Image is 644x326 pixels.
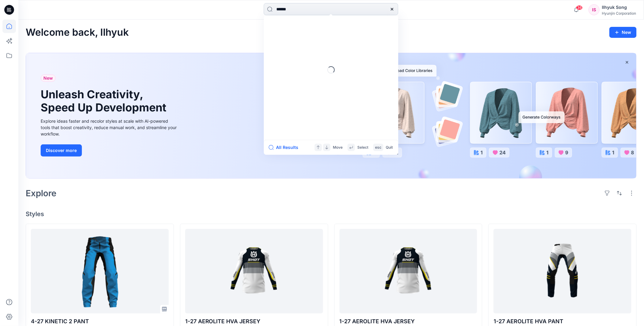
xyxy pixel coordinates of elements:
h2: Explore [26,188,57,198]
p: 1-27 AEROLITE HVA JERSEY [340,317,477,326]
a: 1-27 AEROLITE HVA PANT [494,229,631,313]
h4: Styles [26,210,637,218]
button: All Results [269,144,302,151]
a: 1-27 AEROLITE HVA JERSEY [340,229,477,313]
p: Select [357,144,368,151]
a: 4-27 KINETIC 2 PANT [31,229,169,313]
p: 1-27 AEROLITE HVA JERSEY [185,317,323,326]
p: esc [375,144,381,151]
button: Discover more [41,144,82,157]
span: New [43,74,53,82]
a: Discover more [41,144,178,157]
button: New [609,27,637,38]
h2: Welcome back, Ilhyuk [26,27,129,38]
div: Hyunjin Corporation [602,11,636,16]
h1: Unleash Creativity, Speed Up Development [41,88,169,114]
p: Quit [386,144,393,151]
div: Ilhyuk Song [602,4,636,11]
p: 4-27 KINETIC 2 PANT [31,317,169,326]
div: IS [589,4,600,15]
p: 1-27 AEROLITE HVA PANT [494,317,631,326]
div: Explore ideas faster and recolor styles at scale with AI-powered tools that boost creativity, red... [41,118,178,137]
span: 36 [576,5,583,10]
a: 1-27 AEROLITE HVA JERSEY [185,229,323,313]
p: Move [333,144,343,151]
